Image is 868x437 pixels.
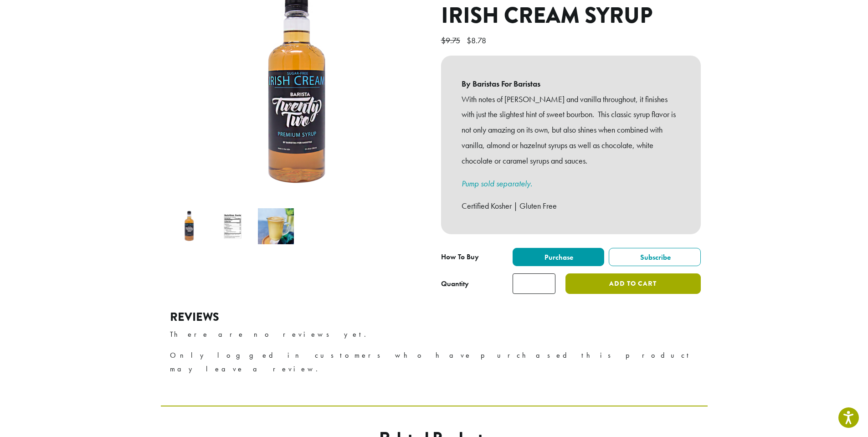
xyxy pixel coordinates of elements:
bdi: 9.75 [441,35,462,46]
span: Purchase [543,252,573,262]
span: $ [467,35,471,46]
bdi: 8.78 [467,35,488,46]
input: Product quantity [513,273,555,294]
p: Only logged in customers who have purchased this product may leave a review. [170,349,699,376]
img: Barista 22 Sugar-Free Irish Cream Syrup [171,208,207,244]
h2: Reviews [170,310,699,324]
p: Certified Kosher | Gluten Free [462,198,680,214]
b: By Baristas For Baristas [462,76,680,92]
img: Barista 22 Sugar-Free Irish Cream Syrup - Image 3 [258,208,294,244]
p: There are no reviews yet. [170,328,699,341]
button: Add to cart [565,273,700,294]
span: Subscribe [639,252,671,262]
div: Quantity [441,278,469,289]
span: $ [441,35,446,46]
span: How To Buy [441,252,479,262]
p: With notes of [PERSON_NAME] and vanilla throughout, it finishes with just the slightest hint of s... [462,92,680,169]
a: Pump sold separately. [462,178,532,189]
img: Barista 22 Sugar-Free Irish Cream Syrup - Image 2 [215,208,251,244]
